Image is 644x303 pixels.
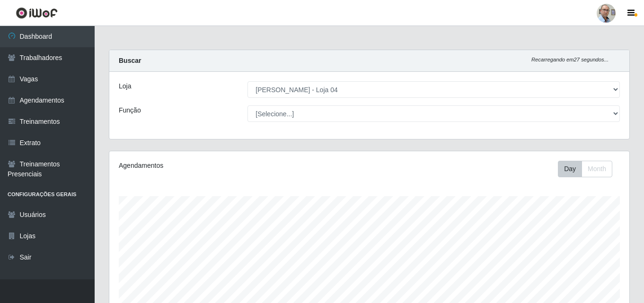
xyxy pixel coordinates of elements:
[558,161,620,177] div: Toolbar with button groups
[558,161,612,177] div: First group
[119,57,141,64] strong: Buscar
[119,105,141,115] label: Função
[531,57,609,62] i: Recarregando em 27 segundos...
[558,161,582,177] button: Day
[119,161,319,171] div: Agendamentos
[16,7,58,19] img: CoreUI Logo
[119,81,131,91] label: Loja
[582,161,612,177] button: Month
